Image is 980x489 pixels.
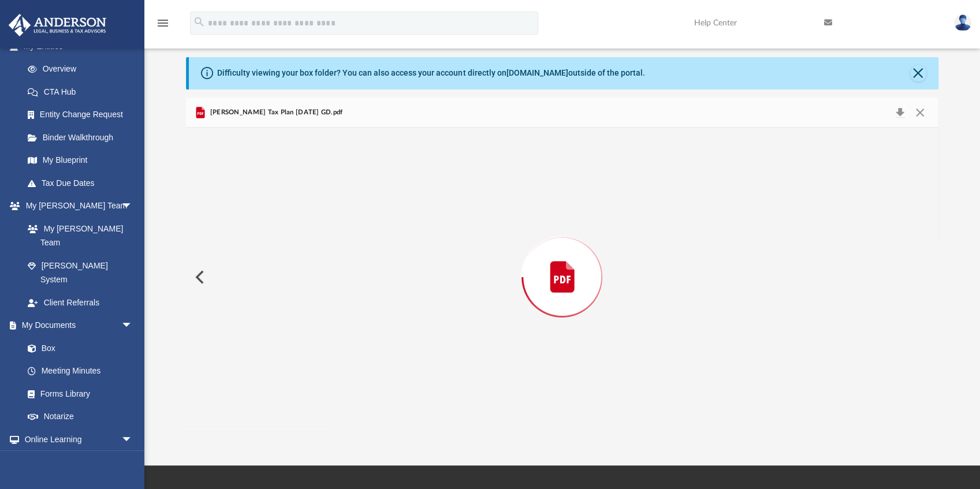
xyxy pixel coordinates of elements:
[16,126,150,149] a: Binder Walkthrough
[16,254,144,291] a: [PERSON_NAME] System
[193,16,206,28] i: search
[16,291,144,314] a: Client Referrals
[16,360,144,383] a: Meeting Minutes
[16,217,139,254] a: My [PERSON_NAME] Team
[16,405,144,428] a: Notarize
[121,314,144,338] span: arrow_drop_down
[186,261,211,293] button: Previous File
[16,149,144,172] a: My Blueprint
[954,14,971,31] img: User Pic
[910,104,930,121] button: Close
[207,107,342,118] span: [PERSON_NAME] Tax Plan [DATE] GD.pdf
[16,382,139,405] a: Forms Library
[16,80,150,103] a: CTA Hub
[16,58,150,81] a: Overview
[121,195,144,218] span: arrow_drop_down
[506,68,568,77] a: [DOMAIN_NAME]
[16,171,150,195] a: Tax Due Dates
[5,14,110,36] img: Anderson Advisors Platinum Portal
[217,67,644,79] div: Difficulty viewing your box folder? You can also access your account directly on outside of the p...
[910,65,926,81] button: Close
[8,428,144,451] a: Online Learningarrow_drop_down
[8,195,144,218] a: My [PERSON_NAME] Teamarrow_drop_down
[16,103,150,126] a: Entity Change Request
[8,314,144,337] a: My Documentsarrow_drop_down
[186,98,938,426] div: Preview
[121,428,144,451] span: arrow_drop_down
[156,16,170,30] i: menu
[16,337,139,360] a: Box
[889,104,910,121] button: Download
[156,22,170,30] a: menu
